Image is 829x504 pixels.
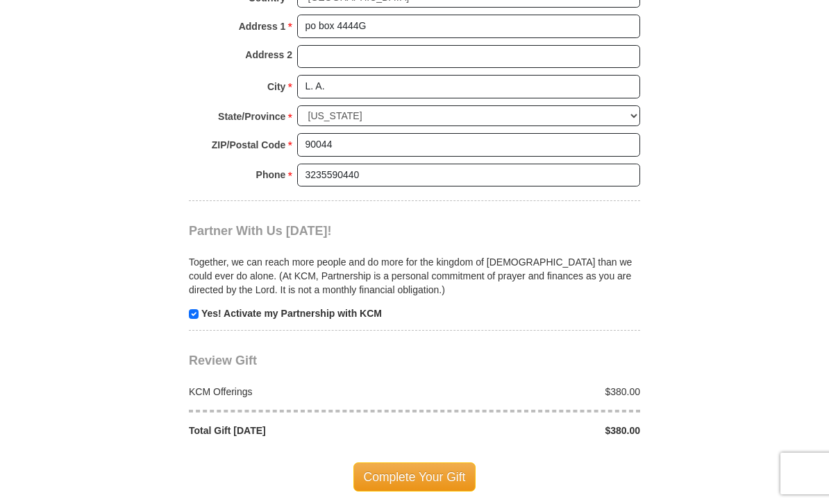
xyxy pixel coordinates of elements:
div: $380.00 [414,385,648,399]
strong: Phone [256,165,286,184]
div: $380.00 [414,424,648,437]
strong: Yes! Activate my Partnership with KCM [201,308,382,319]
span: Partner With Us [DATE]! [189,224,332,238]
span: Complete Your Gift [353,462,476,492]
div: Total Gift [DATE] [182,424,415,437]
strong: ZIP/Postal Code [212,135,286,155]
strong: State/Province [218,107,285,126]
strong: City [267,77,285,96]
span: Review Gift [189,354,257,367]
p: Together, we can reach more people and do more for the kingdom of [DEMOGRAPHIC_DATA] than we coul... [189,255,640,297]
strong: Address 2 [245,45,292,64]
div: KCM Offerings [182,385,415,399]
strong: Address 1 [239,17,286,36]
